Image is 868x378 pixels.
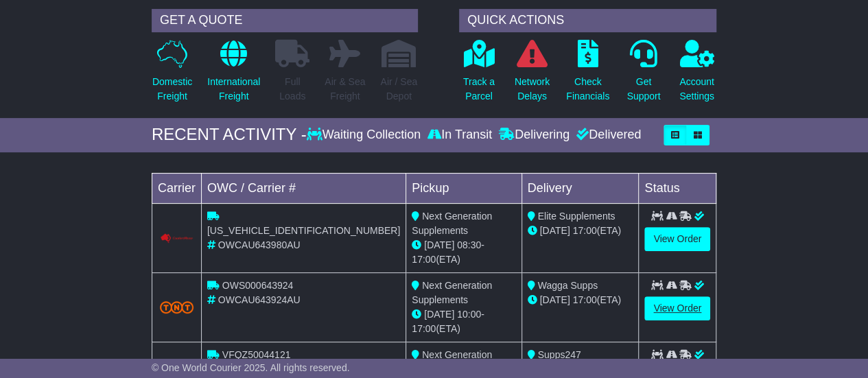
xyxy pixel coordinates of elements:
span: Next Generation Supplements [412,211,492,236]
span: OWCAU643924AU [218,294,301,305]
a: NetworkDelays [514,39,550,111]
span: VFQZ50044121 [222,349,291,360]
p: Check Financials [566,75,609,104]
span: 08:30 [457,239,481,250]
span: Wagga Supps [538,280,598,291]
span: OWCAU643980AU [218,239,301,250]
div: (ETA) [528,293,633,307]
td: Status [639,173,716,203]
div: Delivered [573,128,641,143]
img: TNT_Domestic.png [160,301,194,314]
span: 17:00 [572,225,596,236]
span: [US_VEHICLE_IDENTIFICATION_NUMBER] [207,225,400,236]
a: CheckFinancials [565,39,610,111]
a: DomesticFreight [152,39,193,111]
span: Next Generation Supplements [412,349,492,375]
td: OWC / Carrier # [201,173,406,203]
span: Elite Supplements [538,211,615,222]
span: 17:00 [412,254,436,265]
a: Track aParcel [462,39,495,111]
p: Full Loads [275,75,309,104]
span: Supps247 [PERSON_NAME] [528,349,607,375]
p: Network Delays [515,75,550,104]
img: Couriers_Please.png [160,233,194,244]
span: [DATE] [540,294,570,305]
div: - (ETA) [412,307,515,336]
span: © One World Courier 2025. All rights reserved. [152,362,350,373]
p: Account Settings [679,75,714,104]
span: 10:00 [457,309,481,320]
span: 17:00 [572,294,596,305]
p: Track a Parcel [463,75,495,104]
a: View Order [644,227,710,251]
a: GetSupport [626,39,661,111]
p: International Freight [207,75,260,104]
div: - (ETA) [412,238,515,267]
span: 17:00 [412,323,436,334]
p: Air & Sea Freight [325,75,365,104]
div: (ETA) [528,224,633,238]
span: OWS000643924 [222,280,294,291]
p: Domestic Freight [152,75,192,104]
div: In Transit [424,128,495,143]
div: QUICK ACTIONS [459,9,716,32]
td: Delivery [521,173,639,203]
a: View Order [644,296,710,320]
div: RECENT ACTIVITY - [152,125,307,145]
div: Delivering [495,128,573,143]
td: Carrier [152,173,201,203]
span: Next Generation Supplements [412,280,492,305]
span: [DATE] [424,239,454,250]
div: GET A QUOTE [152,9,418,32]
span: [DATE] [424,309,454,320]
p: Air / Sea Depot [380,75,417,104]
a: InternationalFreight [207,39,261,111]
a: AccountSettings [679,39,715,111]
p: Get Support [626,75,660,104]
td: Pickup [406,173,521,203]
div: Waiting Collection [307,128,424,143]
span: [DATE] [540,225,570,236]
